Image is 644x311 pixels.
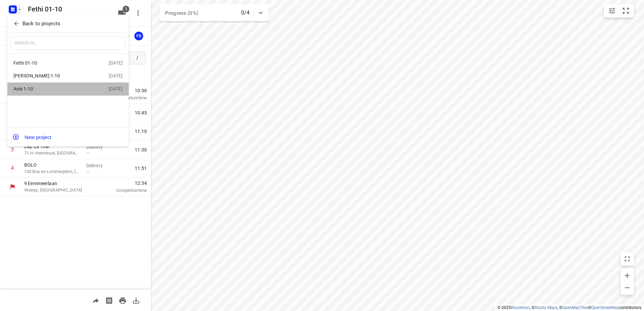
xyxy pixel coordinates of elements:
div: [PERSON_NAME] 1-10 [13,73,91,78]
div: Fethi 01-10 [13,60,91,66]
input: Switch to... [10,36,126,50]
div: Anis 1-10[DATE] [7,82,129,96]
div: [DATE] [109,86,123,92]
p: Back to projects [23,20,60,28]
div: Anis 1-10 [13,86,91,92]
div: Fethi 01-10[DATE] [7,56,129,69]
div: [DATE] [109,60,123,66]
button: Back to projects [10,18,126,29]
div: [PERSON_NAME] 1-10[DATE] [7,69,129,82]
div: [DATE] [109,73,123,78]
button: New project [7,130,129,144]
